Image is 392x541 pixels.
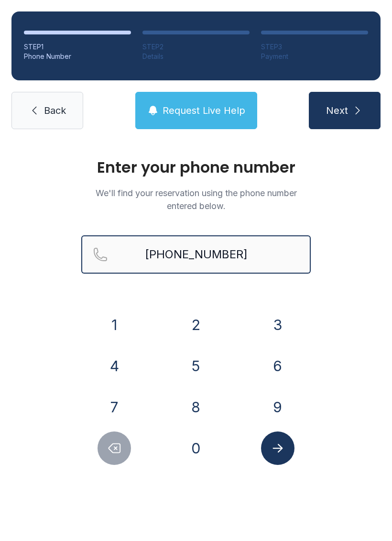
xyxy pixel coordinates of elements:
div: STEP 1 [24,42,131,52]
h1: Enter your phone number [81,160,311,175]
div: Details [142,52,250,61]
button: 9 [261,390,294,424]
p: We'll find your reservation using the phone number entered below. [81,187,311,212]
div: Payment [261,52,368,61]
button: 1 [98,308,131,342]
span: Back [44,104,66,117]
button: Delete number [98,431,131,465]
button: 4 [98,349,131,383]
button: 2 [179,308,213,342]
input: Reservation phone number [81,235,311,274]
div: STEP 3 [261,42,368,52]
button: Submit lookup form [261,431,294,465]
button: 8 [179,390,213,424]
div: STEP 2 [142,42,250,52]
span: Next [326,104,348,117]
div: Phone Number [24,52,131,61]
button: 3 [261,308,294,342]
button: 0 [179,431,213,465]
span: Request Live Help [163,104,245,117]
button: 6 [261,349,294,383]
button: 7 [98,390,131,424]
button: 5 [179,349,213,383]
